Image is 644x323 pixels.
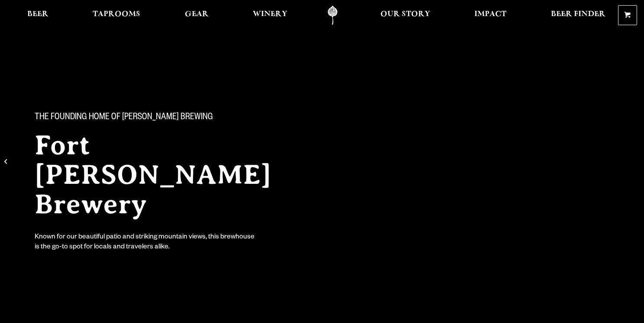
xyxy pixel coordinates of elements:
a: Winery [247,6,293,25]
div: Known for our beautiful patio and striking mountain views, this brewhouse is the go-to spot for l... [35,233,256,253]
a: Gear [179,6,214,25]
span: Impact [474,11,506,18]
a: Our Story [375,6,436,25]
span: Our Story [380,11,430,18]
a: Impact [469,6,512,25]
span: Winery [253,11,287,18]
a: Odell Home [316,6,349,25]
span: Beer [27,11,48,18]
a: Beer Finder [545,6,611,25]
h2: Fort [PERSON_NAME] Brewery [35,131,305,219]
a: Taprooms [87,6,146,25]
span: Gear [185,11,209,18]
span: Taprooms [93,11,140,18]
span: Beer Finder [551,11,605,18]
a: Beer [22,6,54,25]
span: The Founding Home of [PERSON_NAME] Brewing [35,112,213,124]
